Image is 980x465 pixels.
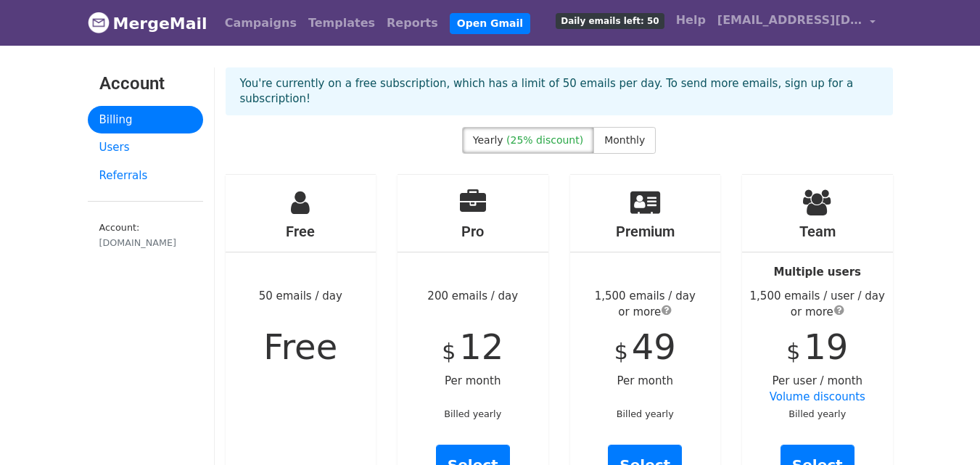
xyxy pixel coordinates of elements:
img: MergeMail logo [88,12,110,33]
a: Volume discounts [770,390,865,403]
small: Billed yearly [617,408,674,419]
small: Account: [99,222,192,250]
a: Help [670,6,712,35]
span: (25% discount) [506,134,583,146]
span: $ [786,339,800,364]
span: Monthly [604,134,645,146]
a: MergeMail [88,8,207,38]
small: Billed yearly [444,408,501,419]
small: Billed yearly [788,408,846,419]
span: 12 [459,326,503,367]
a: Daily emails left: 50 [550,6,670,35]
h4: Pro [398,223,548,240]
h3: Account [99,73,192,94]
span: Free [263,326,337,367]
a: Campaigns [219,9,302,38]
span: $ [614,339,628,364]
a: Templates [302,9,381,38]
span: Yearly [473,134,503,146]
strong: Multiple users [774,266,861,279]
a: Reports [381,9,444,38]
h4: Free [226,223,376,240]
span: 49 [632,326,676,367]
h4: Team [742,223,893,240]
span: Daily emails left: 50 [556,13,664,29]
h4: Premium [570,223,721,240]
p: You're currently on a free subscription, which has a limit of 50 emails per day. To send more ema... [240,76,878,107]
a: [EMAIL_ADDRESS][DOMAIN_NAME][DOMAIN_NAME] [712,6,881,40]
a: Billing [88,106,203,134]
div: 1,500 emails / user / day or more [742,288,893,321]
span: 19 [804,326,848,367]
a: Referrals [88,162,203,190]
div: 1,500 emails / day or more [570,288,721,321]
a: Users [88,133,203,162]
span: [EMAIL_ADDRESS][DOMAIN_NAME][DOMAIN_NAME] [717,12,862,29]
span: $ [442,339,456,364]
div: [DOMAIN_NAME] [99,236,192,250]
a: Open Gmail [450,13,530,34]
